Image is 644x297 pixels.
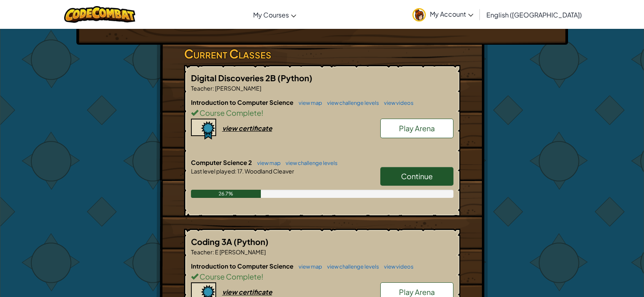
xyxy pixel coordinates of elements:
[234,236,269,247] span: (Python)
[198,108,261,117] span: Course Complete
[380,263,414,270] a: view videos
[191,98,295,106] span: Introduction to Computer Science
[191,85,212,92] span: Teacher
[191,190,261,198] div: 26.7%
[191,288,272,296] a: view certificate
[253,160,281,166] a: view map
[212,85,214,92] span: :
[235,167,236,175] span: :
[295,263,322,270] a: view map
[191,262,295,270] span: Introduction to Computer Science
[214,85,261,92] span: [PERSON_NAME]
[249,4,300,26] a: My Courses
[295,100,322,106] a: view map
[191,167,235,175] span: Last level played
[191,73,278,83] span: Digital Discoveries 2B
[191,236,234,247] span: Coding 3A
[244,167,294,175] span: Woodland Cleaver
[236,167,244,175] span: 17.
[261,108,263,117] span: !
[198,272,261,281] span: Course Complete
[282,160,338,166] a: view challenge levels
[430,10,473,18] span: My Account
[64,6,135,23] img: CodeCombat logo
[323,263,379,270] a: view challenge levels
[380,100,414,106] a: view videos
[399,124,435,133] span: Play Arena
[323,100,379,106] a: view challenge levels
[278,73,312,83] span: (Python)
[412,8,426,22] img: avatar
[408,2,477,27] a: My Account
[191,124,272,132] a: view certificate
[222,288,272,296] div: view certificate
[191,158,253,166] span: Computer Science 2
[401,171,433,181] span: Continue
[214,248,266,256] span: E [PERSON_NAME]
[482,4,586,26] a: English ([GEOGRAPHIC_DATA])
[399,287,435,297] span: Play Arena
[253,11,289,19] span: My Courses
[184,45,460,63] h3: Current Classes
[191,248,212,256] span: Teacher
[261,272,263,281] span: !
[222,124,272,132] div: view certificate
[212,248,214,256] span: :
[486,11,582,19] span: English ([GEOGRAPHIC_DATA])
[191,119,216,140] img: certificate-icon.png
